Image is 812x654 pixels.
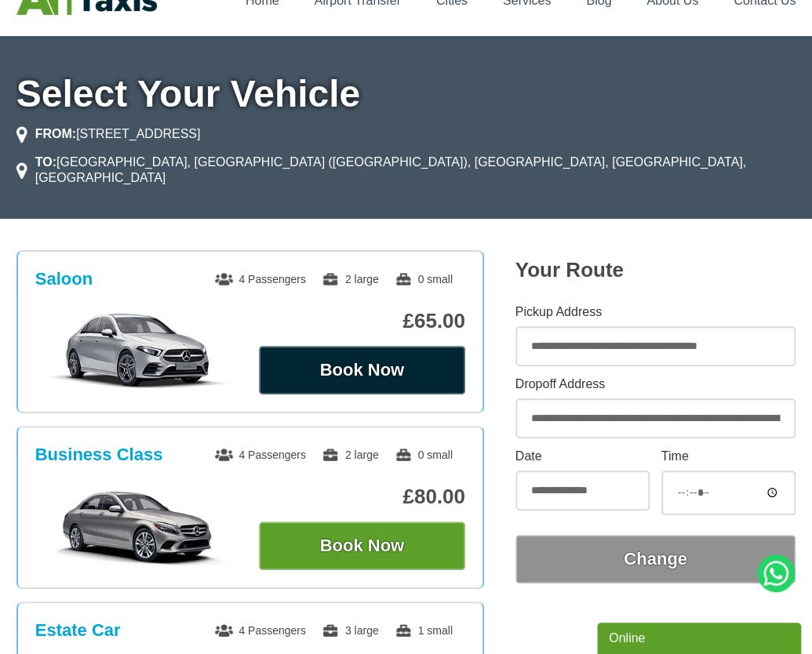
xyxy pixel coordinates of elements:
span: 4 Passengers [215,624,306,637]
label: Dropoff Address [515,378,796,391]
label: Pickup Address [515,306,796,318]
p: £65.00 [259,309,465,333]
li: [GEOGRAPHIC_DATA], [GEOGRAPHIC_DATA] ([GEOGRAPHIC_DATA]), [GEOGRAPHIC_DATA], [GEOGRAPHIC_DATA], [... [16,153,796,187]
h3: Business Class [35,445,163,465]
span: 1 small [395,624,453,637]
button: Book Now [259,521,465,570]
span: 0 small [395,273,453,285]
span: 3 large [322,624,379,637]
h1: Select Your Vehicle [16,75,796,113]
iframe: chat widget [597,619,804,654]
button: Book Now [259,346,465,394]
span: 2 large [322,273,379,285]
strong: FROM: [35,127,76,140]
strong: TO: [35,155,56,169]
label: Date [515,450,650,463]
span: 4 Passengers [215,273,306,285]
span: 0 small [395,449,453,461]
h2: Your Route [515,258,796,282]
span: 4 Passengers [215,449,306,461]
button: Change [515,535,796,583]
label: Time [661,450,796,463]
h3: Estate Car [35,620,121,641]
img: Business Class [35,487,242,565]
li: [STREET_ADDRESS] [16,125,201,144]
span: 2 large [322,449,379,461]
h3: Saloon [35,269,93,289]
img: Saloon [35,311,242,390]
p: £80.00 [259,485,465,509]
